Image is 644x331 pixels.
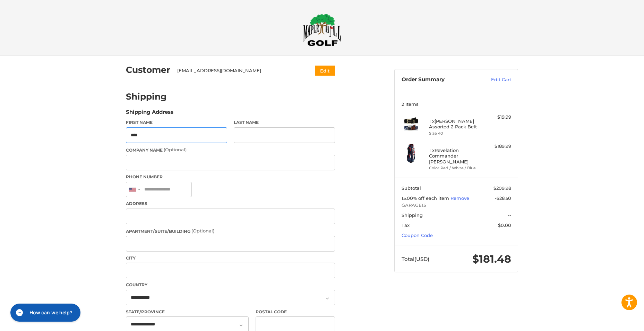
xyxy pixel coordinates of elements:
[402,101,511,107] h3: 2 Items
[126,108,173,119] legend: Shipping Address
[402,256,429,262] span: Total (USD)
[126,309,249,315] label: State/Province
[126,282,335,288] label: Country
[429,165,482,171] li: Color Red / White / Blue
[256,309,335,315] label: Postal Code
[126,174,335,180] label: Phone Number
[429,147,482,164] h4: 1 x Revelation Commander [PERSON_NAME]
[315,66,335,76] button: Edit
[402,232,433,238] a: Coupon Code
[177,67,302,74] div: [EMAIL_ADDRESS][DOMAIN_NAME]
[126,182,142,197] div: United States: +1
[402,212,423,218] span: Shipping
[429,130,482,136] li: Size 40
[450,195,469,201] a: Remove
[402,202,511,209] span: GARAGE15
[303,14,341,46] img: Maple Hill Golf
[234,119,335,126] label: Last Name
[126,201,335,207] label: Address
[476,76,511,83] a: Edit Cart
[164,147,187,152] small: (Optional)
[429,118,482,130] h4: 1 x [PERSON_NAME] Assorted 2-Pack Belt
[126,91,167,102] h2: Shipping
[126,65,170,75] h2: Customer
[191,228,214,234] small: (Optional)
[402,195,450,201] span: 15.00% off each item
[7,301,83,324] iframe: Gorgias live chat messenger
[498,222,511,228] span: $0.00
[126,255,335,261] label: City
[493,185,511,191] span: $209.98
[472,253,511,265] span: $181.48
[402,185,421,191] span: Subtotal
[126,146,335,153] label: Company Name
[402,222,410,228] span: Tax
[402,76,476,83] h3: Order Summary
[126,228,335,235] label: Apartment/Suite/Building
[495,195,511,201] span: -$28.50
[484,114,511,121] div: $19.99
[508,212,511,218] span: --
[126,119,227,126] label: First Name
[484,143,511,150] div: $189.99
